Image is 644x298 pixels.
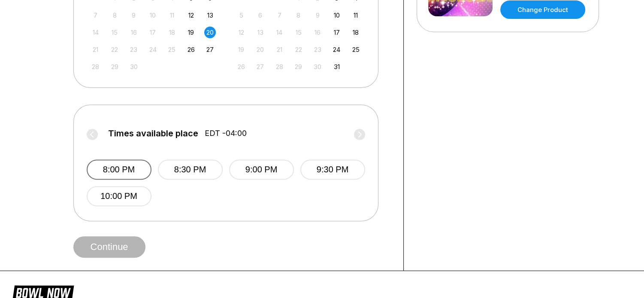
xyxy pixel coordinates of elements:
div: Not available Monday, September 22nd, 2025 [109,44,121,55]
div: Choose Friday, October 31st, 2025 [331,61,342,72]
div: Choose Friday, September 19th, 2025 [185,27,197,38]
a: Change Product [500,0,585,19]
div: Choose Saturday, October 11th, 2025 [350,9,362,21]
div: Not available Thursday, October 9th, 2025 [312,9,324,21]
div: Not available Tuesday, October 14th, 2025 [274,27,285,38]
div: Choose Friday, September 12th, 2025 [185,9,197,21]
div: Choose Saturday, September 13th, 2025 [204,9,216,21]
div: Not available Thursday, September 25th, 2025 [166,44,178,55]
button: 8:30 PM [158,160,223,180]
div: Not available Sunday, September 7th, 2025 [90,9,101,21]
button: 8:00 PM [87,160,151,180]
div: Not available Tuesday, September 16th, 2025 [128,27,139,38]
button: 9:30 PM [300,160,365,180]
div: Not available Wednesday, October 29th, 2025 [293,61,304,72]
div: Choose Saturday, September 27th, 2025 [204,44,216,55]
div: Not available Tuesday, September 30th, 2025 [128,61,139,72]
div: Not available Sunday, October 19th, 2025 [236,44,247,55]
div: Not available Sunday, October 26th, 2025 [236,61,247,72]
div: Not available Monday, October 27th, 2025 [254,61,266,72]
span: Times available place [108,129,198,138]
div: Choose Friday, September 26th, 2025 [185,44,197,55]
div: Not available Monday, October 20th, 2025 [254,44,266,55]
div: Not available Thursday, October 30th, 2025 [312,61,324,72]
div: Choose Friday, October 10th, 2025 [331,9,342,21]
div: Not available Thursday, September 11th, 2025 [166,9,178,21]
div: Not available Wednesday, September 17th, 2025 [147,27,159,38]
div: Not available Thursday, September 18th, 2025 [166,27,178,38]
div: Not available Monday, October 13th, 2025 [254,27,266,38]
div: Not available Monday, September 29th, 2025 [109,61,121,72]
div: Not available Sunday, October 12th, 2025 [236,27,247,38]
div: Choose Friday, October 17th, 2025 [331,27,342,38]
span: EDT -04:00 [205,129,247,138]
div: Choose Saturday, September 20th, 2025 [204,27,216,38]
div: Not available Thursday, October 16th, 2025 [312,27,324,38]
div: Not available Tuesday, October 7th, 2025 [274,9,285,21]
div: Not available Sunday, September 14th, 2025 [90,27,101,38]
div: Not available Tuesday, October 21st, 2025 [274,44,285,55]
div: Choose Friday, October 24th, 2025 [331,44,342,55]
div: Not available Sunday, September 28th, 2025 [90,61,101,72]
div: Not available Tuesday, October 28th, 2025 [274,61,285,72]
div: Not available Monday, October 6th, 2025 [254,9,266,21]
div: Not available Wednesday, October 8th, 2025 [293,9,304,21]
div: Not available Monday, September 8th, 2025 [109,9,121,21]
button: 9:00 PM [229,160,294,180]
div: Not available Monday, September 15th, 2025 [109,27,121,38]
div: Not available Wednesday, October 15th, 2025 [293,27,304,38]
div: Not available Thursday, October 23rd, 2025 [312,44,324,55]
div: Choose Saturday, October 18th, 2025 [350,27,362,38]
div: Not available Sunday, October 5th, 2025 [236,9,247,21]
div: Choose Saturday, October 25th, 2025 [350,44,362,55]
div: Not available Wednesday, October 22nd, 2025 [293,44,304,55]
div: Not available Tuesday, September 23rd, 2025 [128,44,139,55]
div: Not available Wednesday, September 10th, 2025 [147,9,159,21]
div: Not available Sunday, September 21st, 2025 [90,44,101,55]
button: 10:00 PM [87,186,151,206]
div: Not available Tuesday, September 9th, 2025 [128,9,139,21]
div: Not available Wednesday, September 24th, 2025 [147,44,159,55]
